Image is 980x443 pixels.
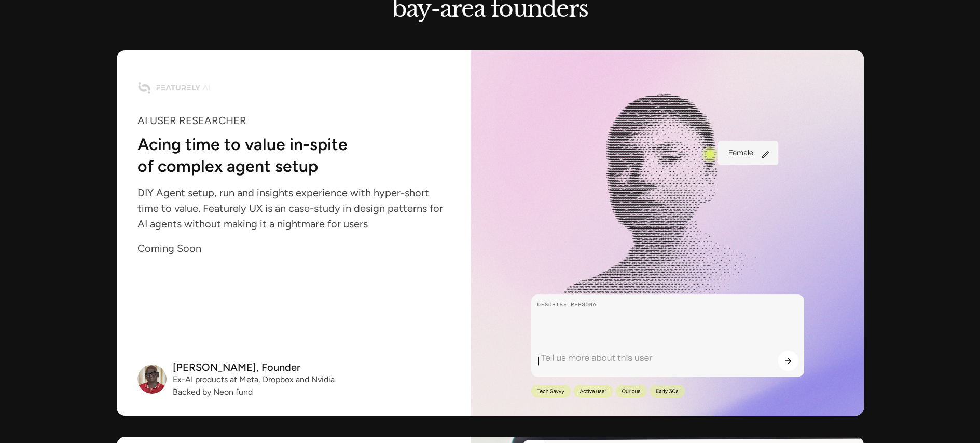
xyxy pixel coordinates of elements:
div: [PERSON_NAME], Founder [173,363,335,370]
p: DIY Agent setup, run and insights experience with hyper-short time to value. Featurely UX is an c... [137,189,450,227]
p: Acing time to value in-spite of complex agent setup [137,137,410,172]
div: Ex-AI products at Meta, Dropbox and Nvidia [173,377,335,383]
div: Backed by Neon fund [173,389,335,395]
div: AI USER RESEARCHER [137,117,450,124]
p: Coming Soon [137,244,450,251]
